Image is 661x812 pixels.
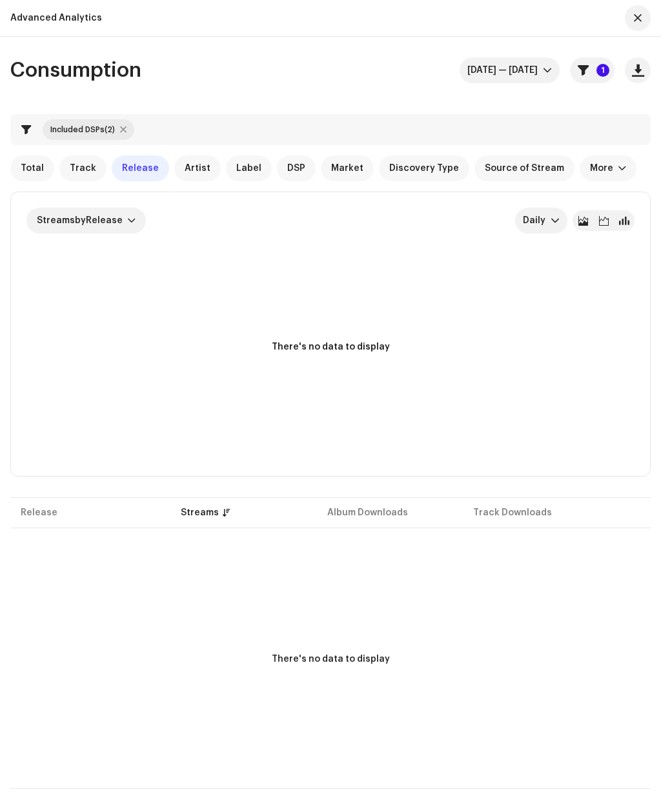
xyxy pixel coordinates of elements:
[570,57,615,83] button: 1
[389,163,459,173] span: Discovery Type
[236,163,261,173] span: Label
[551,208,560,233] div: dropdown trigger
[485,163,564,173] span: Source of Stream
[10,60,141,81] span: Consumption
[523,208,551,233] span: Daily
[122,163,159,173] span: Release
[75,216,86,225] span: by
[105,126,115,134] span: (2)
[272,342,390,352] text: There's no data to display
[543,57,552,83] div: dropdown trigger
[37,216,123,225] span: Streams Release
[70,163,96,173] span: Track
[272,653,390,666] div: There's no data to display
[590,163,613,173] div: More
[185,163,210,173] span: Artist
[287,163,305,173] span: DSP
[50,124,115,135] div: Included DSPs
[10,13,102,23] div: Advanced Analytics
[596,64,609,77] p-badge: 1
[21,163,44,173] span: Total
[331,163,363,173] span: Market
[467,57,543,83] span: Jan 1 — Oct 7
